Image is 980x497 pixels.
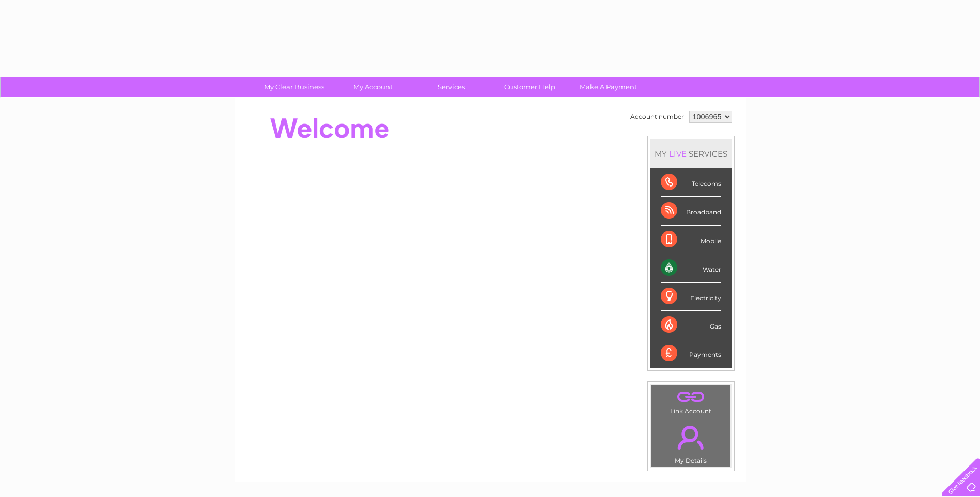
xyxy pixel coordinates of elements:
div: LIVE [667,149,689,159]
a: My Clear Business [252,77,337,97]
a: My Account [330,77,415,97]
div: Mobile [661,226,721,254]
div: Payments [661,339,721,367]
div: Broadband [661,197,721,225]
td: Link Account [651,385,731,417]
a: . [654,388,728,406]
div: Telecoms [661,168,721,197]
a: Make A Payment [566,77,651,97]
div: Water [661,254,721,283]
a: Services [409,77,494,97]
div: MY SERVICES [650,139,732,168]
td: Account number [628,108,687,126]
a: . [654,420,728,456]
div: Electricity [661,283,721,311]
a: Customer Help [487,77,572,97]
div: Gas [661,311,721,339]
td: My Details [651,417,731,468]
